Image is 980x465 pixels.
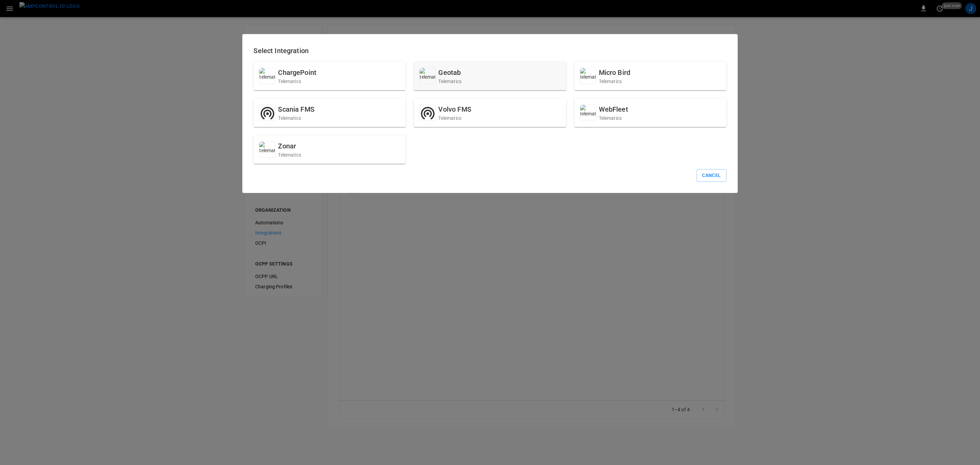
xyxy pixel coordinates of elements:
button: Cancel [697,169,726,182]
p: Telematics [278,115,314,122]
h6: Volvo FMS [438,104,471,115]
img: telematics [259,142,282,154]
h6: Zonar [278,141,301,151]
h6: WebFleet [599,104,628,115]
h6: Scania FMS [278,104,314,115]
img: telematics [420,68,442,80]
p: Telematics [278,78,316,85]
img: telematics [580,105,603,117]
h6: Micro Bird [599,67,631,78]
p: Telematics [438,78,461,85]
h6: Select Integration [254,45,726,56]
p: Telematics [278,151,301,158]
img: telematics [580,68,603,80]
p: Telematics [599,115,628,122]
h6: Geotab [438,67,461,78]
p: Telematics [438,115,471,122]
p: Telematics [599,78,631,85]
h6: ChargePoint [278,67,316,78]
img: telematics [259,68,282,80]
